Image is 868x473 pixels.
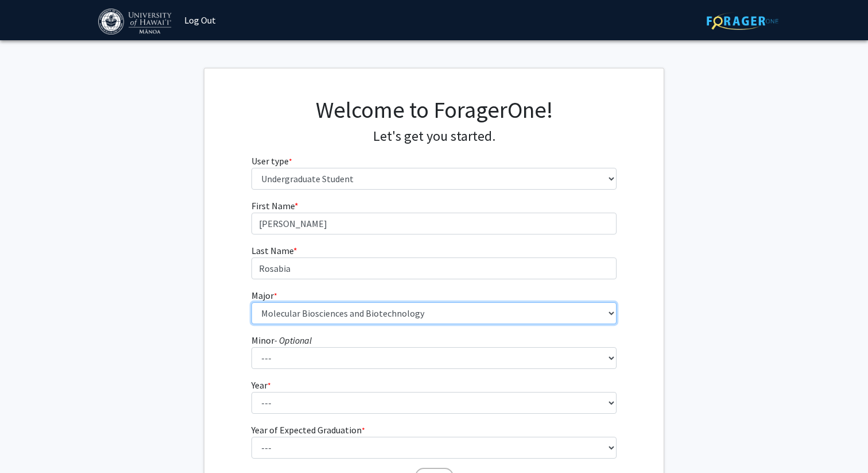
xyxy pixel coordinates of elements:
[251,200,294,211] span: First Name
[251,96,617,124] h1: Welcome to ForagerOne!
[98,9,174,34] img: University of Hawaiʻi at Mānoa Logo
[251,378,271,392] label: Year
[9,421,49,464] iframe: Chat
[251,289,277,302] label: Major
[251,333,312,347] label: Minor
[251,128,617,145] h4: Let's get you started.
[251,245,293,256] span: Last Name
[251,423,365,437] label: Year of Expected Graduation
[707,12,778,30] img: ForagerOne Logo
[274,334,312,346] i: - Optional
[251,154,292,168] label: User type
